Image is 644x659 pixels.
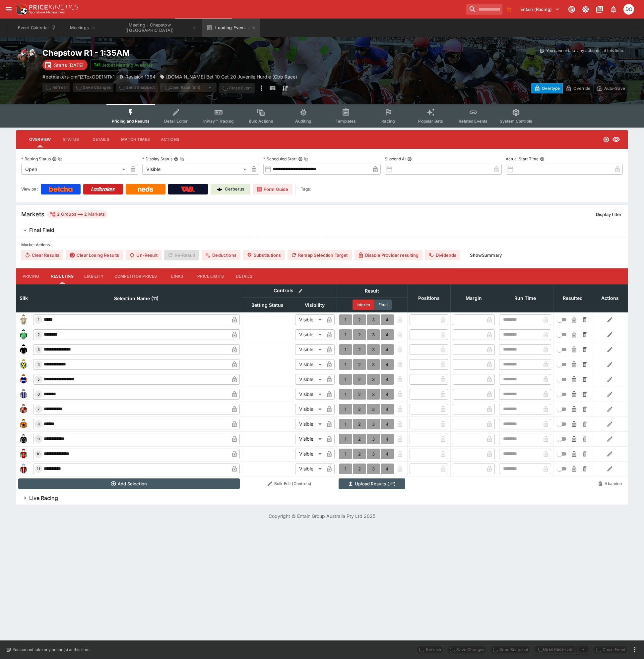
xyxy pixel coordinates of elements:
button: Details [86,132,116,147]
button: 2 [353,314,366,325]
button: 4 [381,344,394,355]
th: Margin [450,284,497,312]
button: ShowSummary [466,250,506,260]
span: Bulk Actions [249,119,273,124]
span: 3 [36,347,41,352]
button: Event Calendar [14,19,60,37]
div: Visible [295,329,324,340]
img: PriceKinetics [29,5,78,10]
button: more [257,83,265,93]
button: Bulk edit [296,287,305,295]
div: 2 Groups 2 Markets [50,210,105,218]
img: runner 8 [18,419,29,429]
button: 3 [367,314,380,325]
div: Start From [531,83,628,93]
button: open drawer [3,3,15,15]
h2: Copy To Clipboard [42,48,335,58]
button: Upload Results (.lif) [339,478,405,489]
span: 10 [35,452,42,456]
span: System Controls [500,119,532,124]
h5: Markets [21,210,44,218]
p: Scheduled Start [263,156,297,162]
p: [DOMAIN_NAME] Bet 10 Get 20 Juvenile Hurdle (Gbb Race) [166,73,297,80]
span: Detail Editor [164,119,188,124]
img: runner 1 [18,314,29,325]
button: 1 [339,404,352,414]
button: Disable Provider resulting [354,250,422,260]
button: 3 [367,464,380,474]
button: Competitor Prices [109,268,162,284]
th: Silk [16,284,31,312]
button: Toggle light/dark mode [580,3,592,15]
img: horse_racing.png [16,48,37,69]
img: Cerberus [217,187,222,192]
button: 2 [353,434,366,444]
button: Pricing [16,268,46,284]
button: Resulting [46,268,79,284]
p: Betting Status [21,156,51,162]
h6: Final Field [29,227,54,234]
button: 2 [353,374,366,385]
button: 4 [381,404,394,414]
button: 1 [339,434,352,444]
button: 3 [367,359,380,370]
label: View on : [21,184,38,194]
button: 2 [353,344,366,355]
div: split button [534,645,590,654]
div: Visible [295,434,324,444]
button: 3 [367,419,380,429]
button: Price Limits [192,268,229,284]
span: Re-Result [164,250,199,260]
button: Daniel Olerenshaw [621,2,636,17]
span: 4 [36,362,41,367]
button: Suspend At [407,157,412,161]
button: Meeting - Chepstow (UK) [105,19,201,37]
img: runner 9 [18,434,29,444]
button: Copy To Clipboard [180,157,184,161]
div: split button [160,83,217,92]
svg: Open [603,136,610,143]
button: Interim [353,300,374,310]
button: 2 [353,449,366,459]
button: 4 [381,449,394,459]
button: Override [562,83,593,93]
span: 8 [36,422,41,426]
input: search [466,4,502,15]
p: Copy To Clipboard [42,73,115,80]
button: 1 [339,359,352,370]
span: Templates [336,119,356,124]
button: Auto-Save [593,83,628,93]
button: Documentation [594,3,606,15]
span: InPlay™ Trading [203,119,234,124]
img: runner 10 [18,449,29,459]
span: 6 [36,392,41,397]
span: Selection Name (11) [107,295,166,302]
span: Un-Result [126,250,161,260]
button: Meetings [62,19,104,37]
button: 4 [381,374,394,385]
button: 3 [367,344,380,355]
p: Revision 1384 [125,73,156,80]
span: 1 [36,317,41,322]
button: 4 [381,314,394,325]
th: Result [337,284,407,297]
p: You cannot take any action(s) at this time. [546,48,624,54]
button: Substitutions [243,250,285,260]
button: Overtype [531,83,563,93]
button: Copy To Clipboard [58,157,63,161]
a: Cerberus [211,184,250,194]
button: Overview [24,132,56,147]
div: Visible [295,359,324,370]
span: 7 [36,407,41,412]
div: Dragonbet.co.uk Bet 10 Get 20 Juvenile Hurdle (Gbb Race) [160,73,297,80]
div: Visible [295,419,324,429]
button: 2 [353,404,366,414]
img: runner 4 [18,359,29,370]
img: Ladbrokes [91,187,115,192]
img: runner 7 [18,404,29,414]
button: Add Selection [18,478,240,489]
p: Starts [DATE] [54,62,84,69]
svg: Visible [612,136,620,143]
p: Cerberus [225,186,244,192]
p: Auto-Save [604,85,625,92]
